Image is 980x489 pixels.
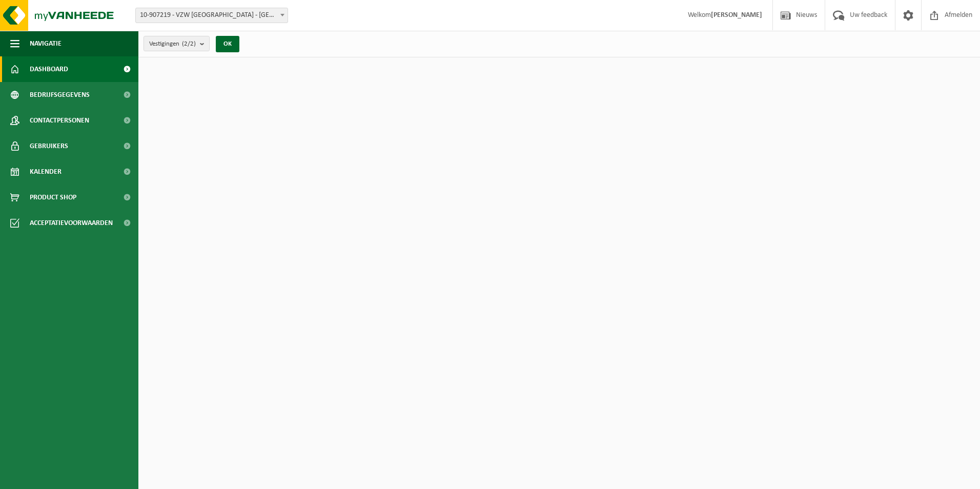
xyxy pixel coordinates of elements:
[30,185,76,210] span: Product Shop
[30,31,62,56] span: Navigatie
[30,56,68,82] span: Dashboard
[30,159,62,185] span: Kalender
[30,82,90,108] span: Bedrijfsgegevens
[149,36,196,52] span: Vestigingen
[216,36,239,52] button: OK
[182,40,196,47] count: (2/2)
[30,210,113,236] span: Acceptatievoorwaarden
[711,11,762,19] strong: [PERSON_NAME]
[136,8,288,23] span: 10-907219 - VZW SINT-LIEVENSPOORT - GENT
[135,8,288,23] span: 10-907219 - VZW SINT-LIEVENSPOORT - GENT
[144,36,210,51] button: Vestigingen(2/2)
[30,133,68,159] span: Gebruikers
[30,108,89,133] span: Contactpersonen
